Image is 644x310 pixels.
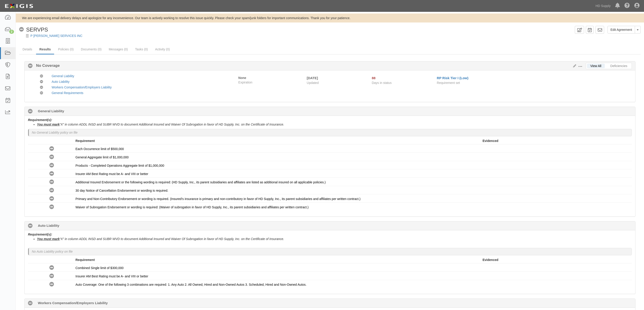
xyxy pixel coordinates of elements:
a: Edit Results [571,64,576,68]
span: Requirement set [437,81,460,85]
span: Insurer AM Best Rating must be A- and VIII or better [76,172,148,176]
i: Help Center - Complianz [624,3,630,9]
a: Activity (0) [152,45,173,54]
i: No Coverage [49,274,54,279]
i: No Coverage [40,75,43,78]
i: No Coverage [49,163,54,168]
i: No Coverage [49,146,54,151]
i: No Coverage [49,282,54,287]
b: Requirement(s): [28,233,52,236]
div: Since 05/23/2025 [372,76,433,80]
u: You must mark [37,237,60,241]
span: Days in status [372,81,392,85]
b: Workers Compensation/Employers Liability [38,301,108,305]
span: Combined Single limit of $300,000 [76,266,124,270]
a: Auto Liability [52,80,69,83]
a: Details [19,45,36,54]
div: 2 [9,30,14,34]
a: Deficiencies [607,64,631,68]
i: No Coverage 88 days (since 05/23/2025) [28,301,33,306]
span: SERVPS [26,27,48,33]
span: 30 day Notice of Cancellation Endorsement or wording is required. [76,189,168,192]
strong: Requirement [76,258,95,262]
u: You must mark [37,123,60,126]
a: General Liability [52,74,74,78]
i: “X” in column ADDL INSD and SUBR WVD to document Additional Insured and Waiver Of Subrogation in ... [37,237,284,241]
i: No Coverage [49,265,54,270]
b: No Coverage [33,63,60,68]
i: No Coverage [28,64,33,68]
div: We are experiencing email delivery delays and apologize for any inconvenience. Our team is active... [16,16,644,20]
i: “X” in column ADDL INSD and SUBR WVD to document Additional Insured and Waiver Of Subrogation in ... [37,123,284,126]
span: Updated [307,81,319,85]
div: [DATE] [307,76,365,80]
i: No Coverage [40,86,43,89]
p: No Auto Liability policy on file [32,249,73,254]
b: General Liability [38,109,64,113]
a: P [PERSON_NAME] SERVICES INC [30,34,83,38]
span: Each Occurrence limit of $500,000 [76,147,124,151]
i: No Coverage 88 days (since 05/23/2025) [28,109,33,114]
a: Documents (0) [78,45,105,54]
i: No Coverage [49,205,54,209]
p: No General Liability policy on file [32,130,78,135]
span: General Aggregate limit of $1,000,000 [76,155,129,159]
a: View All [587,64,605,68]
strong: None [238,76,246,80]
b: Requirement(s): [28,118,52,122]
a: Policies (0) [55,45,77,54]
a: HD Supply [593,1,613,10]
i: No Coverage [49,171,54,176]
strong: Evidenced [483,139,498,143]
i: No Coverage 88 days (since 05/23/2025) [28,224,33,228]
i: No Coverage [40,80,43,83]
a: General Requirements [52,91,83,95]
div: SERVPS [19,26,48,34]
i: No Coverage [49,155,54,159]
a: Tasks (0) [132,45,151,54]
i: No Coverage [49,188,54,193]
span: Additional Insured Endorsement or the following wording is required: (HD Supply, Inc., its parent... [76,180,326,184]
a: RP Risk Tier I (Low) [437,76,468,80]
span: Insurer AM Best Rating must be A- and VIII or better [76,274,148,278]
strong: Evidenced [483,258,498,262]
span: Products - Completed Operations Aggregate limit of $1,000,000 [76,164,164,167]
a: Messages (0) [105,45,131,54]
strong: Requirement [76,139,95,143]
a: Edit Agreement [607,26,635,34]
b: Auto Liability [38,223,59,228]
i: No Coverage [49,196,54,201]
i: No Coverage [19,27,24,32]
i: No Coverage [40,92,43,95]
span: Expiration [238,80,303,85]
span: Primary and Non-Contributory Endorsement or wording is required. (Insured’s insurance is primary ... [76,197,360,201]
span: Waiver of Subrogation Endorsement or wording is required: (Waiver of subrogation in favor of HD S... [76,205,309,209]
a: Workers Compensation/Employers Liability [52,85,112,89]
a: Results [36,45,54,54]
i: No Coverage [49,180,54,184]
span: Auto Coverage: One of the following 3 combinations are required: 1. Any Auto 2. All Owned, Hired ... [76,283,307,286]
img: logo-5460c22ac91f19d4615b14bd174203de0afe785f0fc80cf4dbbc73dc1793850b.png [3,2,34,10]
